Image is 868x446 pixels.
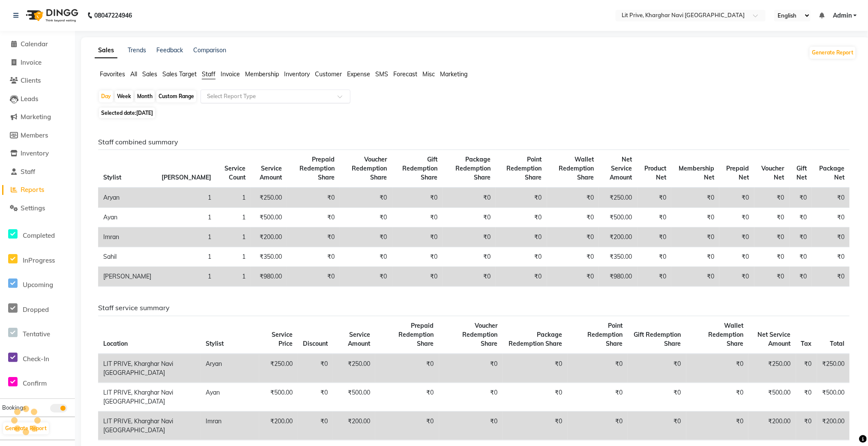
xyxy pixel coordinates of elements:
td: ₹0 [671,227,719,247]
a: Comparison [193,46,226,54]
td: ₹0 [796,383,817,411]
td: ₹0 [754,227,790,247]
span: Dropped [23,305,49,314]
td: ₹0 [671,208,719,227]
td: ₹500.00 [599,208,638,227]
span: Membership [245,70,279,78]
td: Ayan [201,383,259,411]
span: Invoice [221,70,240,78]
td: ₹0 [443,267,496,287]
a: Members [2,131,73,141]
td: ₹0 [790,188,812,208]
td: ₹0 [439,411,503,440]
td: ₹250.00 [333,354,375,383]
td: ₹500.00 [748,383,796,411]
span: Prepaid Redemption Share [399,322,434,347]
td: ₹0 [671,188,719,208]
td: ₹0 [287,227,340,247]
td: ₹0 [812,247,850,267]
td: ₹0 [439,383,503,411]
td: ₹0 [754,267,790,287]
td: ₹0 [340,227,392,247]
td: ₹0 [496,267,547,287]
td: ₹0 [503,354,567,383]
span: SMS [375,70,388,78]
td: ₹250.00 [748,354,796,383]
td: ₹0 [298,411,333,440]
td: Imran [201,411,259,440]
td: LIT PRIVE, Kharghar Navi [GEOGRAPHIC_DATA] [98,411,201,440]
span: Net Service Amount [758,331,791,347]
span: Membership Net [679,165,714,181]
td: ₹0 [392,208,443,227]
td: ₹200.00 [748,411,796,440]
div: Day [99,90,113,102]
td: ₹250.00 [817,354,850,383]
span: Tax [801,340,812,347]
span: Sales Target [162,70,197,78]
a: Clients [2,76,73,86]
td: ₹0 [340,267,392,287]
td: ₹0 [638,267,672,287]
span: Sales [142,70,157,78]
span: Upcoming [23,281,53,289]
td: ₹0 [754,247,790,267]
span: Wallet Redemption Share [559,156,594,181]
td: ₹0 [790,227,812,247]
td: ₹0 [547,267,599,287]
td: ₹0 [568,354,628,383]
span: InProgress [23,256,55,264]
span: Tentative [23,330,50,338]
span: Marketing [440,70,467,78]
td: ₹500.00 [817,383,850,411]
span: Settings [21,204,45,212]
span: Service Count [224,165,245,181]
span: Wallet Redemption Share [708,322,743,347]
td: ₹0 [547,188,599,208]
span: Product Net [644,165,666,181]
td: ₹0 [287,188,340,208]
span: Point Redemption Share [587,322,623,347]
a: Trends [128,46,146,54]
td: ₹0 [443,188,496,208]
td: 1 [216,188,251,208]
div: Week [115,90,133,102]
td: LIT PRIVE, Kharghar Navi [GEOGRAPHIC_DATA] [98,383,201,411]
span: Selected date: [99,108,155,118]
td: ₹0 [638,208,672,227]
td: ₹0 [443,208,496,227]
td: ₹0 [719,247,754,267]
td: ₹200.00 [259,411,298,440]
a: Inventory [2,149,73,159]
a: Calendar [2,39,73,49]
span: Admin [833,11,852,20]
td: 1 [156,208,216,227]
span: Discount [303,340,328,347]
a: Sales [95,43,117,58]
td: ₹0 [638,188,672,208]
td: ₹0 [287,208,340,227]
span: Staff [202,70,216,78]
h6: Staff combined summary [98,138,850,146]
td: ₹0 [719,227,754,247]
td: ₹500.00 [333,383,375,411]
td: ₹200.00 [251,227,287,247]
span: Gift Redemption Share [402,156,437,181]
td: ₹0 [628,354,686,383]
a: Leads [2,94,73,104]
a: Invoice [2,58,73,68]
td: ₹980.00 [599,267,638,287]
td: ₹980.00 [251,267,287,287]
td: 1 [216,267,251,287]
td: ₹0 [686,383,748,411]
span: Prepaid Net [727,165,749,181]
td: ₹350.00 [599,247,638,267]
td: ₹0 [340,188,392,208]
span: Clients [21,76,41,84]
span: Customer [315,70,342,78]
td: ₹350.00 [251,247,287,267]
a: Settings [2,204,73,213]
a: Staff [2,167,73,177]
td: 1 [156,267,216,287]
h6: Staff service summary [98,304,850,312]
